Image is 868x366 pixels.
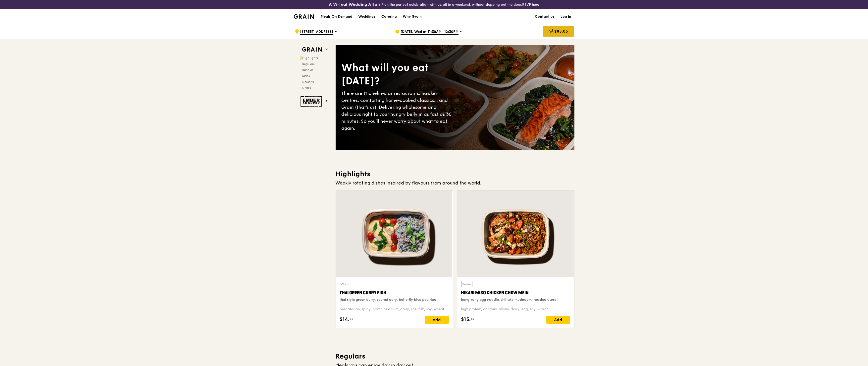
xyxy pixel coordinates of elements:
[461,297,570,302] div: hong kong egg noodle, shiitake mushroom, roasted carrot
[554,29,568,34] span: $85.05
[336,170,574,179] h3: Highlights
[336,352,574,361] h3: Regulars
[425,316,449,324] div: Add
[340,307,449,312] div: pescatarian, spicy, contains allium, dairy, shellfish, soy, wheat
[461,316,471,323] span: $15.
[303,74,310,78] span: Sides
[300,29,333,35] span: [STREET_ADDRESS]
[303,56,318,60] span: Highlights
[321,14,352,19] h1: Meals On Demand
[342,61,455,88] div: What will you eat [DATE]?
[303,68,313,72] span: Bundles
[340,289,449,296] div: Thai Green Curry Fish
[303,80,314,84] span: Desserts
[401,29,459,35] span: [DATE], Wed at 11:30AM–12:30PM
[340,297,449,302] div: thai style green curry, seared dory, butterfly blue pea rice
[294,14,314,19] img: Grain
[340,316,350,323] span: $14.
[294,9,314,24] a: GrainGrain
[471,317,475,321] span: 50
[546,316,570,324] div: Add
[329,2,380,7] h3: A Virtual Wedding Affair
[461,281,472,287] div: Warm
[558,9,574,24] a: Log in
[400,9,425,24] a: Why Grain
[355,9,378,24] a: Weddings
[301,96,323,107] img: Ember Smokery web logo
[461,307,570,312] div: high protein, contains allium, dairy, egg, soy, wheat
[350,317,354,321] span: 00
[301,45,323,54] img: Grain web logo
[303,86,311,90] span: Drinks
[461,289,570,296] div: Hikari Miso Chicken Chow Mein
[291,2,577,7] div: Plan the perfect celebration with us, all in a weekend, without stepping out the door.
[303,62,315,66] span: Regulars
[522,2,539,7] a: RSVP here
[340,281,351,287] div: Warm
[403,9,422,24] div: Why Grain
[378,9,400,24] a: Catering
[532,9,558,24] a: Contact us
[342,90,455,132] div: There are Michelin-star restaurants, hawker centres, comforting home-cooked classics… and Grain (...
[336,180,574,186] div: Weekly rotating dishes inspired by flavours from around the world.
[381,9,397,24] div: Catering
[358,9,375,24] div: Weddings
